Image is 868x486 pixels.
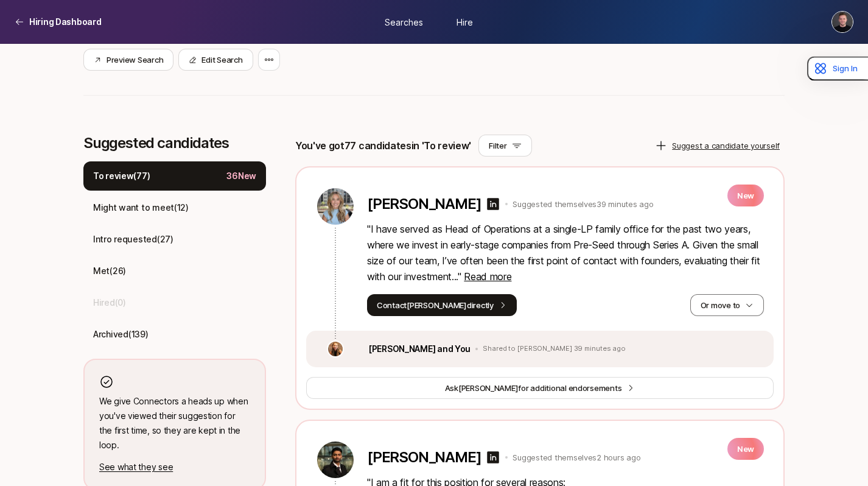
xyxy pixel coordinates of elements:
[385,15,423,28] span: Searches
[317,188,354,225] img: c7f72067_4d8c_4776_b3f1_9b61c5ddc0e7.jfif
[458,383,519,393] span: [PERSON_NAME]
[457,15,473,28] span: Hire
[373,10,434,33] a: Searches
[317,442,354,478] img: 1b9464dc_9c3d_4c47_84be_a12e554976b6.jfif
[306,377,774,399] button: Ask[PERSON_NAME]for additional endorsements
[367,294,517,316] button: Contact[PERSON_NAME]directly
[483,345,626,353] p: Shared to [PERSON_NAME] 39 minutes ago
[93,232,173,247] p: Intro requested ( 27 )
[513,198,653,210] p: Suggested themselves 39 minutes ago
[445,382,622,394] span: Ask for additional endorsements
[93,327,148,342] p: Archived ( 139 )
[83,135,266,152] p: Suggested candidates
[367,195,481,213] p: [PERSON_NAME]
[727,438,764,460] p: New
[99,460,250,474] p: See what they see
[295,138,471,153] p: You've got 77 candidates in 'To review'
[464,270,511,283] span: Read more
[328,342,343,356] img: c777a5ab_2847_4677_84ce_f0fc07219358.jpg
[434,10,495,33] a: Hire
[83,49,173,71] button: Preview Search
[29,15,102,29] p: Hiring Dashboard
[368,342,471,356] p: [PERSON_NAME] and You
[93,264,126,278] p: Met ( 26 )
[93,200,189,215] p: Might want to meet ( 12 )
[93,169,150,183] p: To review ( 77 )
[832,12,853,32] img: Christopher Harper
[226,169,256,183] p: 36 New
[672,139,780,152] p: Suggest a candidate yourself
[727,185,764,206] p: New
[513,451,640,463] p: Suggested themselves 2 hours ago
[93,295,126,310] p: Hired ( 0 )
[367,221,764,284] p: " I have served as Head of Operations at a single-LP family office for the past two years, where ...
[99,394,250,453] p: We give Connectors a heads up when you've viewed their suggestion for the first time, so they are...
[690,294,764,316] button: Or move to
[831,11,853,33] button: Christopher Harper
[367,449,481,466] p: [PERSON_NAME]
[478,135,531,157] button: Filter
[178,49,253,71] button: Edit Search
